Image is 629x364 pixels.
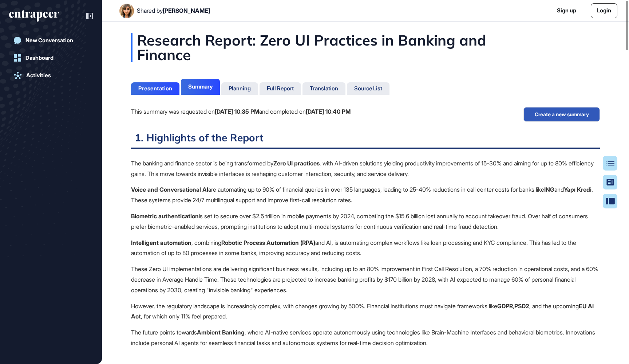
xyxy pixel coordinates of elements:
[131,158,600,179] p: The banking and finance sector is being transformed by , with AI-driven solutions yielding produc...
[273,160,320,167] b: Zero UI practices
[221,239,315,246] b: Robotic Process Automation (RPA)
[306,108,351,115] b: [DATE] 10:40 PM
[215,108,259,115] b: [DATE] 10:35 PM
[131,211,600,232] p: is set to secure over $2.5 trillion in mobile payments by 2024, combating the $15.6 billion lost ...
[197,329,245,336] b: Ambient Banking
[119,4,134,18] img: User Image
[131,264,600,295] p: These Zero UI implementations are delivering significant business results, including up to an 80%...
[131,184,600,206] p: are automating up to 90% of financial queries in over 135 languages, leading to 25-40% reductions...
[188,83,213,90] div: Summary
[25,37,73,44] div: New Conversation
[523,107,600,122] button: Create a new summary
[131,107,351,117] div: This summary was requested on and completed on
[131,212,199,220] b: Biometric authentication
[26,72,51,79] div: Activities
[557,7,576,15] a: Sign up
[131,238,600,259] p: , combining and AI, is automating complex workflows like loan processing and KYC compliance. This...
[131,186,208,193] b: Voice and Conversational AI
[131,33,600,62] div: Research Report: Zero UI Practices in Banking and Finance
[138,85,172,92] div: Presentation
[131,131,600,149] h2: 1. Highlights of the Report
[267,85,294,92] div: Full Report
[9,10,59,22] div: entrapeer-logo
[163,7,210,14] span: [PERSON_NAME]
[131,301,600,322] p: However, the regulatory landscape is increasingly complex, with changes growing by 500%. Financia...
[229,85,251,92] div: Planning
[25,55,54,61] div: Dashboard
[591,3,617,18] a: Login
[310,85,338,92] div: Translation
[497,302,513,310] b: GDPR
[131,327,600,348] p: The future points towards , where AI-native services operate autonomously using technologies like...
[564,186,592,193] b: Yapı Kredi
[137,7,210,14] div: Shared by
[544,186,554,193] b: ING
[131,239,191,246] b: Intelligent automation
[514,302,529,310] b: PSD2
[354,85,382,92] div: Source List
